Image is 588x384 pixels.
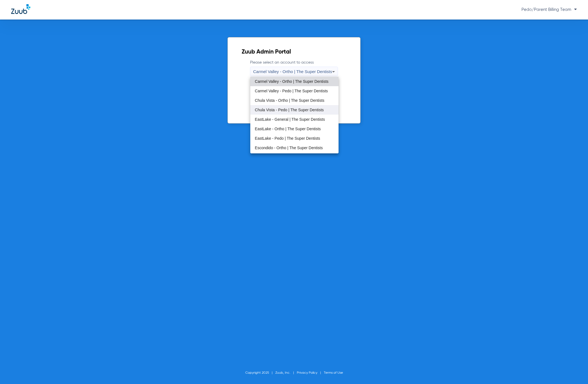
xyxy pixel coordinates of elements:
[255,89,328,93] span: Carmel Valley - Pedo | The Super Dentists
[255,136,320,140] span: EastLake - Pedo | The Super Dentists
[255,108,324,112] span: Chula Vista - Pedo | The Super Dentists
[255,79,329,83] span: Carmel Valley - Ortho | The Super Dentists
[255,146,323,150] span: Escondido - Ortho | The Super Dentists
[255,127,321,131] span: EastLake - Ortho | The Super Dentists
[255,117,325,121] span: EastLake - General | The Super Dentists
[560,357,588,384] iframe: Chat Widget
[255,98,324,102] span: Chula Vista - Ortho | The Super Dentists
